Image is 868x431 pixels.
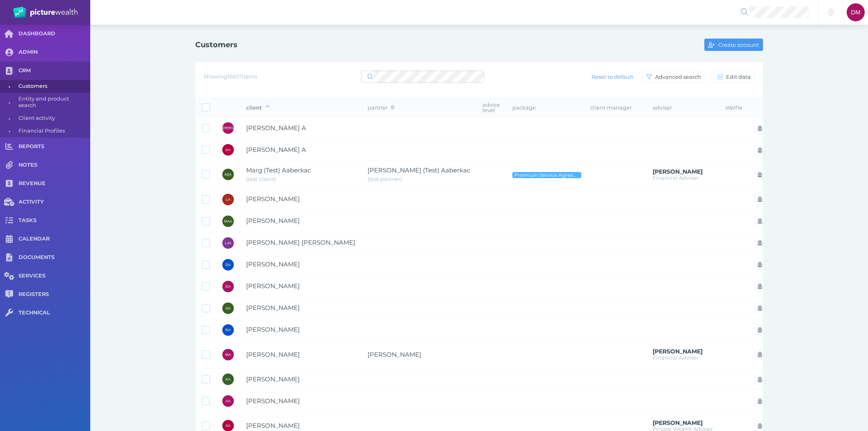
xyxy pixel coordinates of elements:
[222,144,234,156] div: Dahlan A
[222,122,234,134] div: Jackson A
[717,41,763,48] span: Create account
[224,219,232,223] span: MAA
[246,375,300,383] span: Kerry Abbott
[755,145,765,155] button: Open user's account in Portal
[18,80,87,93] span: Customers
[246,124,306,132] span: Jackson A
[755,259,765,270] button: Open user's account in Portal
[514,172,580,178] span: Premium Service Agreement - Ongoing
[18,199,90,206] span: ACTIVITY
[222,194,234,205] div: Lars Aarekol
[226,328,231,332] span: RA
[755,325,765,335] button: Open user's account in Portal
[755,421,765,431] button: Open user's account in Portal
[246,176,276,182] span: test client
[226,263,231,267] span: DA
[653,354,699,361] span: Financial Adviser
[653,348,703,355] span: Brad Bond
[226,197,230,202] span: LA
[755,194,765,204] button: Open user's account in Portal
[246,351,300,358] span: Mike Abbott
[222,374,234,385] div: Kerry Abbott
[719,98,749,117] th: Welfie
[653,168,703,175] span: Grant Teakle
[588,73,637,80] span: Reset to default
[18,254,90,261] span: DOCUMENTS
[246,422,300,429] span: Samuel Abbott
[226,424,231,428] span: SA
[246,217,300,225] span: Mustafa Al Abbasi
[246,166,311,174] span: Marg (Test) Aaberkac
[18,67,90,74] span: CRM
[222,169,234,180] div: Marg (Test) Aaberkac
[18,162,90,169] span: NOTES
[226,399,231,403] span: AA
[704,39,763,51] button: Create account
[246,397,300,405] span: Angela Abbott
[18,125,87,138] span: Financial Profiles
[851,9,861,16] span: DM
[226,377,231,381] span: KA
[646,98,719,117] th: adviser
[225,241,231,245] span: LJA
[226,306,231,310] span: SA
[18,30,90,37] span: DASHBOARD
[246,238,355,246] span: Lee John Abbiss
[368,351,421,358] span: Jennifer Abbott
[222,215,234,227] div: Mustafa Al Abbasi
[222,349,234,360] div: Mike Abbott
[222,395,234,407] div: Angela Abbott
[18,273,90,280] span: SERVICES
[246,260,300,268] span: Dale Abblitt
[18,291,90,298] span: REGISTERS
[246,326,300,333] span: Reg Abbott
[18,217,90,224] span: TASKS
[18,112,87,125] span: Client activity
[653,419,703,426] span: Gareth Healy
[226,148,231,152] span: DA
[203,73,257,80] span: Showing 16657 items
[724,73,754,80] span: Edit data
[18,236,90,243] span: CALENDAR
[506,98,584,117] th: package
[222,237,234,249] div: Lee John Abbiss
[713,71,755,83] button: Edit data
[755,396,765,406] button: Open user's account in Portal
[18,93,87,112] span: Entity and product search
[653,73,705,80] span: Advanced search
[226,284,231,289] span: DA
[246,195,300,203] span: Lars Aarekol
[368,176,402,182] span: test partner
[18,143,90,150] span: REPORTS
[368,166,470,174] span: William (Test) Aaberkac
[224,172,231,177] span: M(A
[584,98,646,117] th: client manager
[222,126,254,130] span: [PERSON_NAME]
[476,98,506,117] th: advice level
[18,309,90,316] span: TECHNICAL
[847,3,865,21] div: Dee Molloy
[13,7,78,18] img: PW
[195,40,238,49] h1: Customers
[588,71,637,83] button: Reset to default
[642,71,705,83] button: Advanced search
[755,170,765,180] button: Open user's account in Portal
[222,281,234,292] div: Damien Abbott
[246,304,300,312] span: Simone Abbott
[225,353,231,357] span: MA
[755,281,765,291] button: Open user's account in Portal
[222,259,234,271] div: Dale Abblitt
[18,49,90,56] span: ADMIN
[755,303,765,313] button: Open user's account in Portal
[246,146,306,154] span: Dahlan A
[18,180,90,187] span: REVENUE
[755,216,765,226] button: Open user's account in Portal
[246,282,300,290] span: Damien Abbott
[368,104,394,111] span: partner
[755,123,765,133] button: Open user's account in Portal
[755,374,765,385] button: Open user's account in Portal
[755,349,765,360] button: Open user's account in Portal
[222,324,234,336] div: Reg Abbott
[755,238,765,248] button: Open user's account in Portal
[246,104,269,111] span: client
